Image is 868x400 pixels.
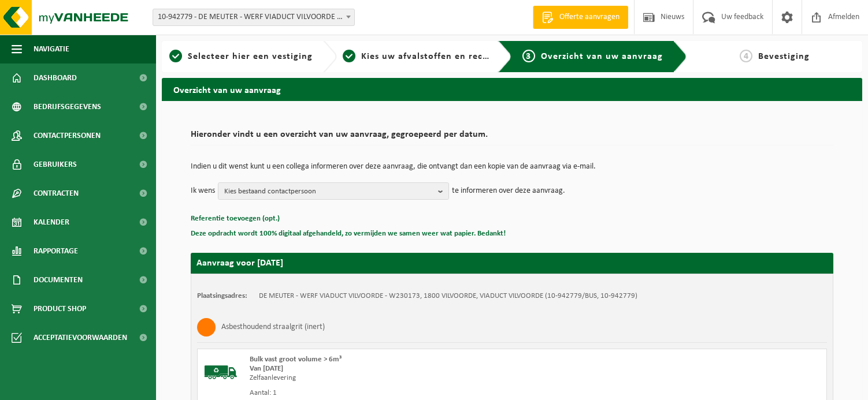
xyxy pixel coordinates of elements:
[34,208,69,237] span: Kalender
[343,50,355,62] span: 2
[361,52,520,61] span: Kies uw afvalstoffen en recipiënten
[34,35,69,63] span: Navigatie
[758,52,810,61] span: Bevestiging
[34,266,83,294] span: Documenten
[259,291,637,301] td: DE MEUTER - WERF VIADUCT VILVOORDE - W230173, 1800 VILVOORDE, VIADUCT VILVOORDE (10-942779/BUS, 1...
[191,226,506,241] button: Deze opdracht wordt 100% digitaal afgehandeld, zo vermijden we samen weer wat papier. Bedankt!
[224,183,433,200] span: Kies bestaand contactpersoon
[533,6,628,29] a: Offerte aanvragen
[740,50,752,62] span: 4
[34,294,86,323] span: Product Shop
[250,373,558,383] div: Zelfaanlevering
[203,355,238,390] img: BL-SO-LV.png
[452,182,565,200] p: te informeren over deze aanvraag.
[196,259,283,268] strong: Aanvraag voor [DATE]
[250,388,558,398] div: Aantal: 1
[153,9,354,25] span: 10-942779 - DE MEUTER - WERF VIADUCT VILVOORDE - W230173 - VILVOORDE
[34,150,77,179] span: Gebruikers
[191,182,215,200] p: Ik wens
[541,52,663,61] span: Overzicht van uw aanvraag
[34,179,79,208] span: Contracten
[250,365,283,372] strong: Van [DATE]
[197,292,247,300] strong: Plaatsingsadres:
[191,163,833,171] p: Indien u dit wenst kunt u een collega informeren over deze aanvraag, die ontvangt dan een kopie v...
[191,211,280,226] button: Referentie toevoegen (opt.)
[168,50,314,63] a: 1Selecteer hier een vestiging
[34,63,77,92] span: Dashboard
[169,50,182,62] span: 1
[343,50,489,63] a: 2Kies uw afvalstoffen en recipiënten
[191,130,833,145] h2: Hieronder vindt u een overzicht van uw aanvraag, gegroepeerd per datum.
[34,323,127,352] span: Acceptatievoorwaarden
[250,356,342,363] span: Bulk vast groot volume > 6m³
[557,12,622,23] span: Offerte aanvragen
[34,121,101,150] span: Contactpersonen
[522,50,535,62] span: 3
[221,318,325,337] h3: Asbesthoudend straalgrit (inert)
[188,52,313,61] span: Selecteer hier een vestiging
[34,237,78,266] span: Rapportage
[34,92,101,121] span: Bedrijfsgegevens
[162,78,862,100] h2: Overzicht van uw aanvraag
[218,182,449,200] button: Kies bestaand contactpersoon
[153,9,355,26] span: 10-942779 - DE MEUTER - WERF VIADUCT VILVOORDE - W230173 - VILVOORDE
